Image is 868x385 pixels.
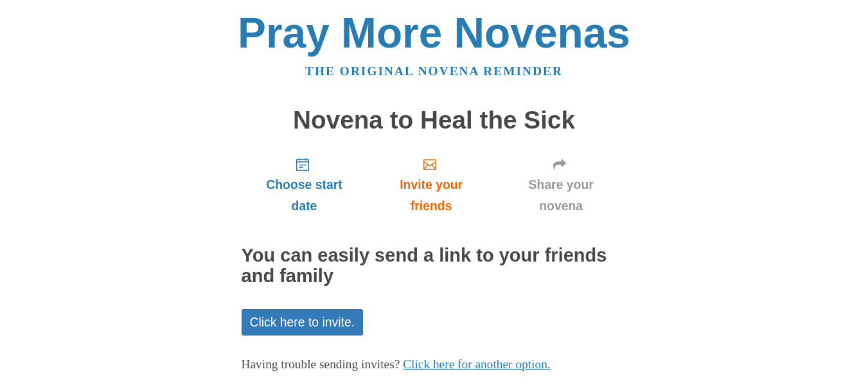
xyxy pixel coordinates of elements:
[242,147,368,223] a: Choose start date
[305,64,563,78] a: The original novena reminder
[254,174,355,217] span: Choose start date
[508,174,614,217] span: Share your novena
[242,357,400,371] span: Having trouble sending invites?
[242,107,627,134] h1: Novena to Heal the Sick
[242,309,364,336] a: Click here to invite.
[242,246,627,287] h2: You can easily send a link to your friends and family
[495,147,627,223] a: Share your novena
[367,147,495,223] a: Invite your friends
[403,357,551,371] a: Click here for another option.
[380,174,482,217] span: Invite your friends
[238,9,630,57] a: Pray More Novenas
